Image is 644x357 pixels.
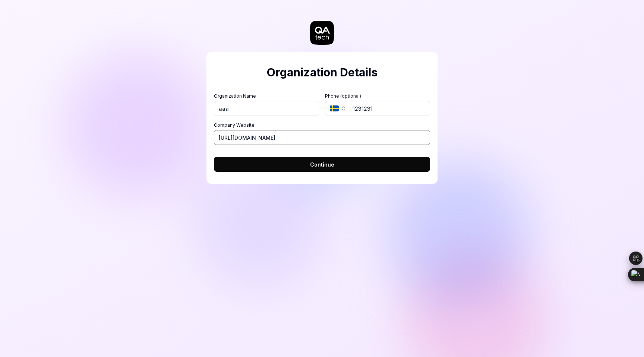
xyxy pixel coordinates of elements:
h2: Organization Details [214,64,430,81]
button: Continue [214,157,430,172]
label: Phone (optional) [325,93,430,99]
input: https:// [214,130,430,145]
label: Organization Name [214,93,319,99]
label: Company Website [214,122,430,129]
span: Continue [310,161,334,168]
